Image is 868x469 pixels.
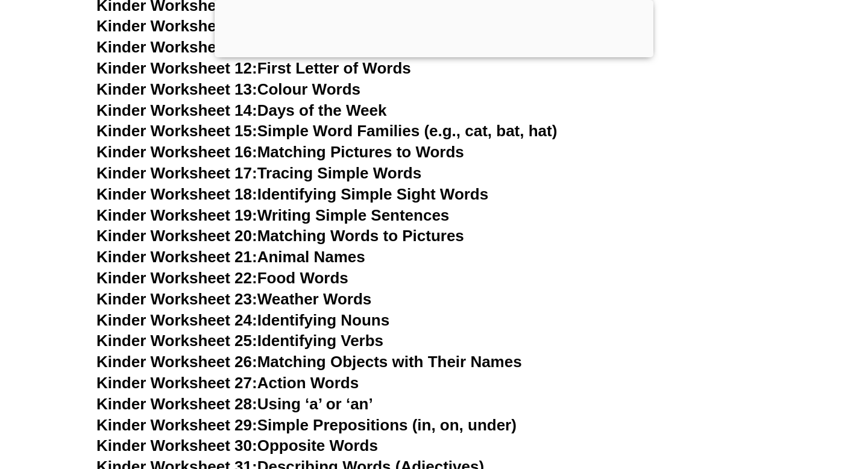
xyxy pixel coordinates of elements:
span: Kinder Worksheet 18: [96,185,257,203]
a: Kinder Worksheet 20:Matching Words to Pictures [96,227,464,245]
span: Kinder Worksheet 26: [96,353,257,371]
span: Kinder Worksheet 29: [96,416,257,434]
a: Kinder Worksheet 25:Identifying Verbs [96,332,383,350]
a: Kinder Worksheet 15:Simple Word Families (e.g., cat, bat, hat) [96,122,557,140]
span: Kinder Worksheet 20: [96,227,257,245]
a: Kinder Worksheet 26:Matching Objects with Their Names [96,353,522,371]
a: Kinder Worksheet 14:Days of the Week [96,101,386,119]
span: Kinder Worksheet 22: [96,269,257,287]
a: Kinder Worksheet 21:Animal Names [96,248,365,266]
span: Kinder Worksheet 21: [96,248,257,266]
a: Kinder Worksheet 29:Simple Prepositions (in, on, under) [96,416,517,434]
a: Kinder Worksheet 24:Identifying Nouns [96,311,389,329]
a: Kinder Worksheet 19:Writing Simple Sentences [96,206,449,224]
span: Kinder Worksheet 25: [96,332,257,350]
a: Kinder Worksheet 16:Matching Pictures to Words [96,143,464,161]
a: Kinder Worksheet 11:Letter Tracing [96,38,361,56]
a: Kinder Worksheet 30:Opposite Words [96,436,378,455]
span: Kinder Worksheet 10: [96,17,257,35]
a: Kinder Worksheet 13:Colour Words [96,80,360,98]
a: Kinder Worksheet 23:Weather Words [96,290,371,308]
span: Kinder Worksheet 30: [96,436,257,455]
span: Kinder Worksheet 15: [96,122,257,140]
span: Kinder Worksheet 13: [96,80,257,98]
a: Kinder Worksheet 12:First Letter of Words [96,59,411,77]
a: Kinder Worksheet 10:Short and Long Vowel Sounds [96,17,483,35]
span: Kinder Worksheet 28: [96,395,257,413]
span: Kinder Worksheet 17: [96,164,257,182]
a: Kinder Worksheet 27:Action Words [96,374,359,392]
span: Kinder Worksheet 14: [96,101,257,119]
a: Kinder Worksheet 18:Identifying Simple Sight Words [96,185,488,203]
span: Kinder Worksheet 24: [96,311,257,329]
span: Kinder Worksheet 16: [96,143,257,161]
a: Kinder Worksheet 28:Using ‘a’ or ‘an’ [96,395,373,413]
span: Kinder Worksheet 11: [96,38,257,56]
a: Kinder Worksheet 17:Tracing Simple Words [96,164,421,182]
iframe: Chat Widget [661,333,868,469]
span: Kinder Worksheet 27: [96,374,257,392]
a: Kinder Worksheet 22:Food Words [96,269,348,287]
span: Kinder Worksheet 23: [96,290,257,308]
span: Kinder Worksheet 19: [96,206,257,224]
span: Kinder Worksheet 12: [96,59,257,77]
